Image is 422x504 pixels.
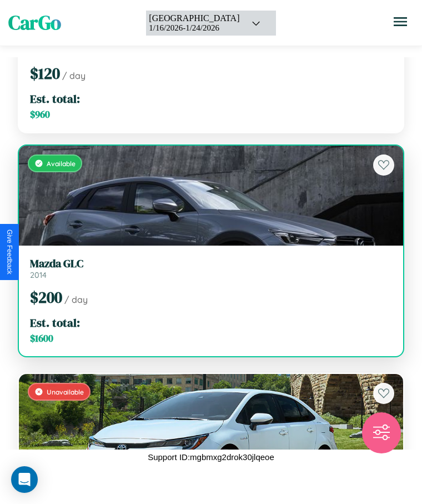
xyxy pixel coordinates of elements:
span: $ 120 [30,63,60,84]
a: Mazda GLC2014 [30,257,392,280]
div: Give Feedback [6,229,13,275]
div: Open Intercom Messenger [11,466,38,493]
p: Support ID: mgbmxg2drok30jlqeoe [148,450,274,465]
span: Est. total: [30,315,80,331]
span: CarGo [8,9,61,36]
span: Est. total: [30,91,80,107]
span: / day [62,70,86,81]
span: $ 200 [30,287,62,308]
span: 2014 [30,270,47,280]
h3: Mazda GLC [30,257,392,270]
div: 1 / 16 / 2026 - 1 / 24 / 2026 [149,23,239,33]
div: [GEOGRAPHIC_DATA] [149,13,239,23]
span: $ 960 [30,108,50,121]
span: Unavailable [47,388,84,396]
span: / day [64,294,88,305]
span: Available [47,159,76,168]
span: $ 1600 [30,332,53,345]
